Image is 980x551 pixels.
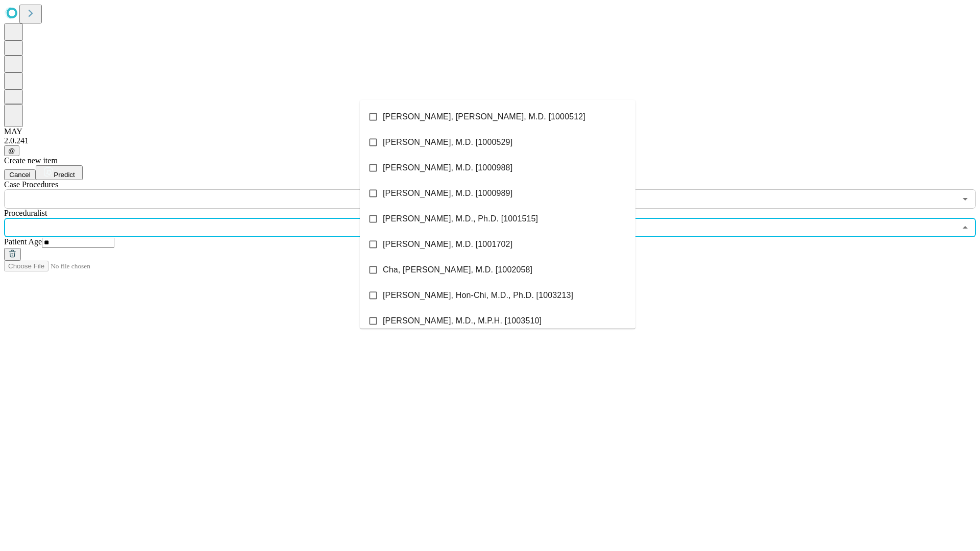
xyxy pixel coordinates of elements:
[54,171,75,179] span: Predict
[8,147,15,155] span: @
[4,209,47,217] span: Proceduralist
[4,180,58,189] span: Scheduled Procedure
[383,213,538,225] span: [PERSON_NAME], M.D., Ph.D. [1001515]
[383,136,512,148] span: [PERSON_NAME], M.D. [1000529]
[383,187,512,199] span: [PERSON_NAME], M.D. [1000989]
[4,156,58,165] span: Create new item
[383,289,573,302] span: [PERSON_NAME], Hon-Chi, M.D., Ph.D. [1003213]
[383,162,512,174] span: [PERSON_NAME], M.D. [1000988]
[36,165,83,180] button: Predict
[958,192,972,206] button: Open
[4,237,42,246] span: Patient Age
[4,136,976,145] div: 2.0.241
[4,169,36,180] button: Cancel
[4,127,976,136] div: MAY
[4,145,19,156] button: @
[383,111,585,123] span: [PERSON_NAME], [PERSON_NAME], M.D. [1000512]
[958,220,972,235] button: Close
[9,171,31,179] span: Cancel
[383,315,542,327] span: [PERSON_NAME], M.D., M.P.H. [1003510]
[383,238,512,251] span: [PERSON_NAME], M.D. [1001702]
[383,264,532,276] span: Cha, [PERSON_NAME], M.D. [1002058]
